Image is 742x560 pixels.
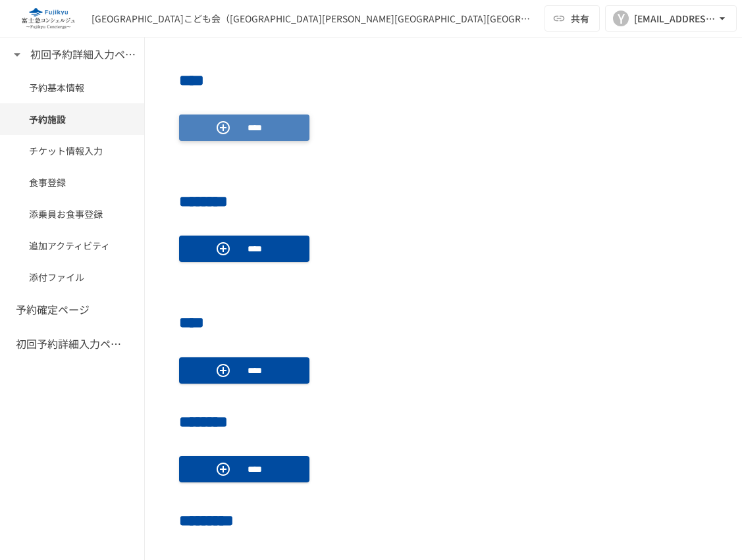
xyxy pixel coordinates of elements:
h6: 予約確定ページ [16,301,90,318]
span: チケット情報入力 [29,143,115,158]
h6: 初回予約詳細入力ページ [16,336,121,353]
div: [EMAIL_ADDRESS][DOMAIN_NAME] [634,11,716,27]
span: 追加アクティビティ [29,238,115,253]
span: 予約施設 [29,112,115,126]
img: eQeGXtYPV2fEKIA3pizDiVdzO5gJTl2ahLbsPaD2E4R [16,8,81,29]
div: Y [613,11,629,26]
span: 共有 [571,11,589,26]
button: 共有 [544,5,600,32]
button: Y[EMAIL_ADDRESS][DOMAIN_NAME] [605,5,737,32]
h6: 初回予約詳細入力ページ [30,46,136,63]
span: 添付ファイル [29,270,115,284]
span: 予約基本情報 [29,80,115,95]
span: 添乗員お食事登録 [29,207,115,221]
div: [GEOGRAPHIC_DATA]こども会（[GEOGRAPHIC_DATA][PERSON_NAME][GEOGRAPHIC_DATA][GEOGRAPHIC_DATA]の地域の子ども会） [92,12,535,26]
span: 食事登録 [29,175,115,190]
